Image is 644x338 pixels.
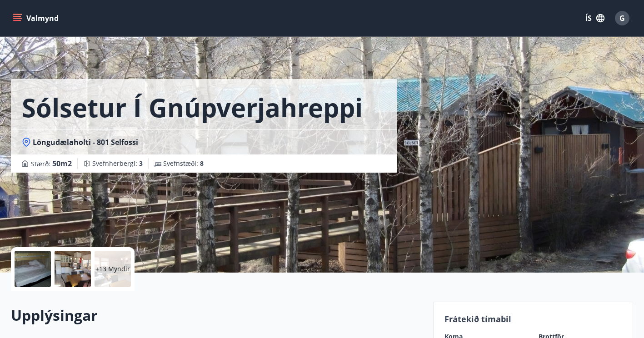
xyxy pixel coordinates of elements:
span: 8 [200,159,204,168]
p: Frátekið tímabil [444,313,622,325]
h1: Sólsetur í Gnúpverjahreppi [22,90,363,124]
span: Svefnherbergi : [92,159,143,168]
span: Löngudælaholti - 801 Selfossi [33,137,138,147]
span: 50 m2 [52,159,72,169]
span: Svefnstæði : [163,159,204,168]
h2: Upplýsingar [11,305,422,325]
p: +13 Myndir [95,264,130,273]
span: G [619,13,625,23]
button: ÍS [580,10,609,26]
button: G [611,7,633,29]
span: 3 [139,159,143,168]
span: Stærð : [31,158,72,169]
button: menu [11,10,62,26]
